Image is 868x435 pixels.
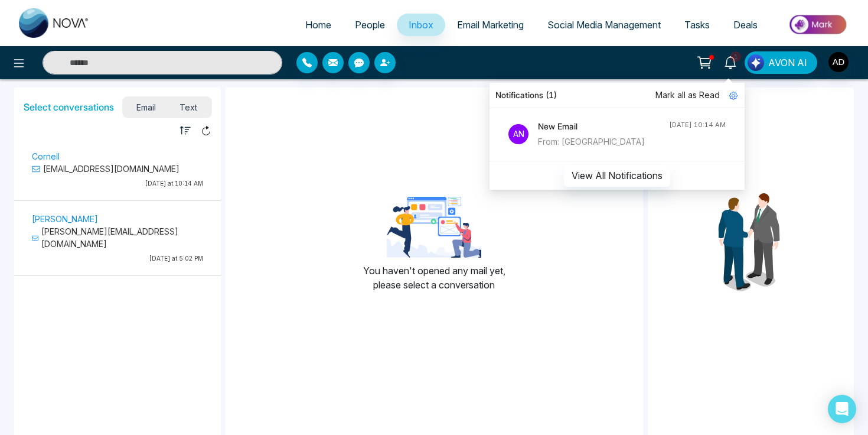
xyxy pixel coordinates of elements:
a: Tasks [673,14,722,36]
img: User Avatar [828,52,849,72]
span: Email Marketing [457,19,524,31]
h5: Select conversations [24,102,114,113]
img: Nova CRM Logo [19,8,90,38]
p: [DATE] at 5:02 PM [32,254,203,263]
span: 1 [730,51,741,62]
p: [PERSON_NAME][EMAIL_ADDRESS][DOMAIN_NAME] [32,225,203,250]
div: [DATE] 10:14 AM [669,120,726,130]
a: Social Media Management [536,14,673,36]
div: Notifications (1) [490,83,745,108]
p: [EMAIL_ADDRESS][DOMAIN_NAME] [32,163,203,175]
img: Lead Flow [748,54,764,71]
a: Deals [722,14,769,36]
img: Market-place.gif [775,11,861,38]
div: Open Intercom Messenger [828,395,856,423]
a: Inbox [397,14,445,36]
span: People [355,19,385,31]
a: View All Notifications [564,170,670,180]
p: [DATE] at 10:14 AM [32,179,203,188]
span: Text [168,99,209,115]
p: An [508,124,528,144]
a: Email Marketing [445,14,536,36]
img: landing-page-for-google-ads-3.png [387,197,481,258]
p: You haven't opened any mail yet, please select a conversation [363,264,505,292]
button: View All Notifications [564,164,670,187]
span: AVON AI [768,56,807,70]
span: Tasks [684,19,710,31]
p: [PERSON_NAME] [32,213,203,225]
span: Inbox [409,19,433,31]
div: From: [GEOGRAPHIC_DATA] [538,135,669,148]
span: Mark all as Read [655,89,720,102]
span: Home [305,19,331,31]
a: Home [293,14,343,36]
h4: New Email [538,120,669,133]
span: Deals [733,19,758,31]
a: People [343,14,397,36]
span: Social Media Management [547,19,661,31]
span: Email [125,99,168,115]
a: 1 [716,51,745,72]
p: Cornell [32,150,203,163]
button: AVON AI [745,51,817,74]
